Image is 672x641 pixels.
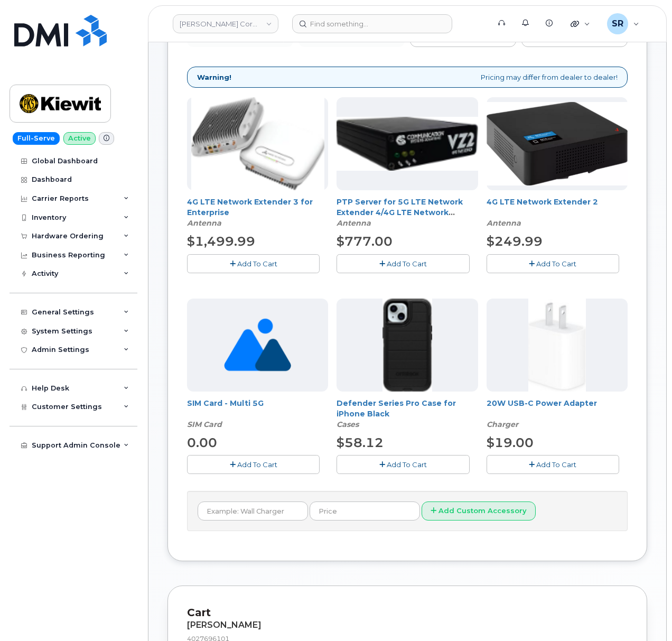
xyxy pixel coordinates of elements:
[337,455,469,473] button: Add To Cart
[197,72,231,82] strong: Warning!
[487,197,628,228] div: 4G LTE Network Extender 2
[187,435,217,450] span: 0.00
[563,13,598,34] div: Quicklinks
[487,254,619,273] button: Add To Cart
[337,218,371,228] em: Antenna
[187,398,264,408] a: SIM Card - Multi 5G
[422,501,536,521] button: Add Custom Accessory
[612,17,623,30] span: SR
[536,259,576,268] span: Add To Cart
[187,605,628,620] p: Cart
[187,234,255,249] span: $1,499.99
[292,14,452,33] input: Find something...
[237,259,277,268] span: Add To Cart
[337,435,384,450] span: $58.12
[626,595,664,633] iframe: Messenger Launcher
[337,398,456,419] a: Defender Series Pro Case for iPhone Black
[487,455,619,473] button: Add To Cart
[237,460,277,469] span: Add To Cart
[387,460,427,469] span: Add To Cart
[487,398,628,430] div: 20W USB-C Power Adapter
[337,254,469,273] button: Add To Cart
[487,398,597,408] a: 20W USB-C Power Adapter
[224,299,291,392] img: no_image_found-2caef05468ed5679b831cfe6fc140e25e0c280774317ffc20a367ab7fd17291e.png
[337,117,478,171] img: Casa_Sysem.png
[337,398,478,430] div: Defender Series Pro Case for iPhone Black
[187,398,328,430] div: SIM Card - Multi 5G
[487,197,598,207] a: 4G LTE Network Extender 2
[187,197,328,228] div: 4G LTE Network Extender 3 for Enterprise
[187,420,222,429] em: SIM Card
[187,254,320,273] button: Add To Cart
[191,97,324,190] img: casa.png
[487,435,534,450] span: $19.00
[337,197,478,228] div: PTP Server for 5G LTE Network Extender 4/4G LTE Network Extender 3
[382,299,432,392] img: defenderiphone14.png
[536,460,576,469] span: Add To Cart
[337,197,463,228] a: PTP Server for 5G LTE Network Extender 4/4G LTE Network Extender 3
[173,14,278,33] a: Kiewit Corporation
[198,501,308,521] input: Example: Wall Charger
[337,234,393,249] span: $777.00
[187,197,313,217] a: 4G LTE Network Extender 3 for Enterprise
[487,234,543,249] span: $249.99
[528,299,586,392] img: apple20w.jpg
[600,13,647,34] div: Sebastian Reissig
[187,67,628,88] div: Pricing may differ from dealer to dealer!
[187,620,628,630] div: [PERSON_NAME]
[387,259,427,268] span: Add To Cart
[487,218,521,228] em: Antenna
[487,420,518,429] em: Charger
[337,420,359,429] em: Cases
[187,218,221,228] em: Antenna
[187,455,320,473] button: Add To Cart
[310,501,420,521] input: Price
[487,102,628,185] img: 4glte_extender.png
